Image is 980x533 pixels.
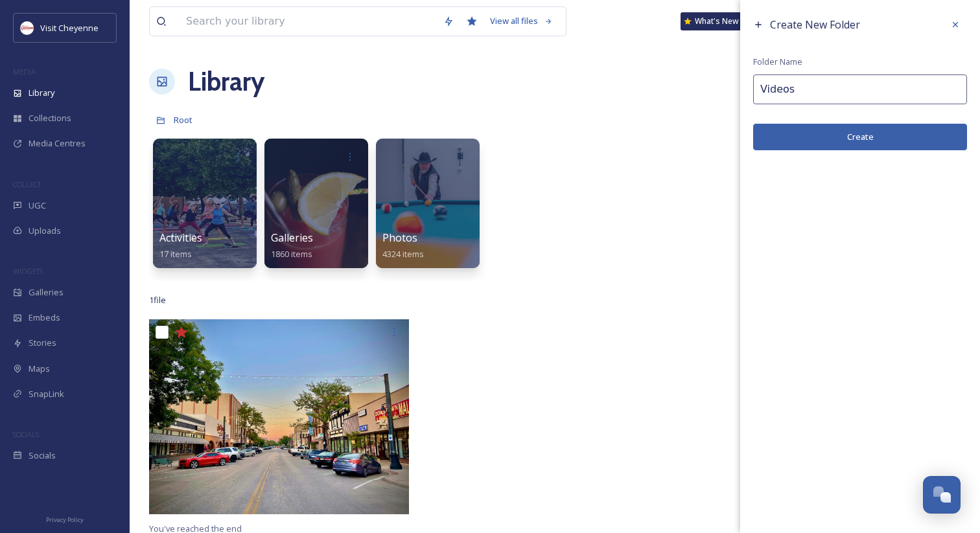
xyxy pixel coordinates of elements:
a: Root [174,112,192,128]
span: Embeds [29,312,60,324]
span: Maps [29,363,50,375]
span: Photos [382,231,417,245]
span: Galleries [29,286,64,299]
span: Library [29,87,54,99]
button: Open Chat [923,476,961,514]
span: SOCIALS [13,429,39,439]
a: View all files [484,8,559,34]
a: Galleries1860 items [271,232,313,260]
span: SnapLink [29,388,64,400]
button: Create [753,124,967,150]
span: MEDIA [13,67,36,76]
span: 17 items [159,248,192,260]
span: UGC [29,199,46,212]
span: COLLECT [13,179,41,189]
a: What's New [681,12,745,30]
span: Socials [29,449,56,462]
span: 1860 items [271,248,312,260]
a: Activities17 items [159,232,202,260]
span: Media Centres [29,137,86,150]
input: Search your library [180,7,437,36]
span: Folder Name [753,56,802,68]
span: 4324 items [382,248,424,260]
span: Galleries [271,231,313,245]
img: keely-klenke-L144Uc-MI2M-unsplash.jpg [149,319,409,514]
span: WIDGETS [13,266,43,276]
span: Visit Cheyenne [40,22,99,34]
span: Privacy Policy [46,516,84,524]
img: visit_cheyenne_logo.jpeg [21,21,34,34]
span: Create New Folder [770,17,860,32]
span: Activities [159,231,202,245]
span: Collections [29,112,71,124]
a: Privacy Policy [46,511,84,527]
input: Name [753,74,967,104]
a: Photos4324 items [382,232,424,260]
span: Root [174,114,192,126]
span: 1 file [149,294,166,306]
a: Library [188,62,264,101]
span: Uploads [29,225,61,237]
span: Stories [29,337,56,349]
